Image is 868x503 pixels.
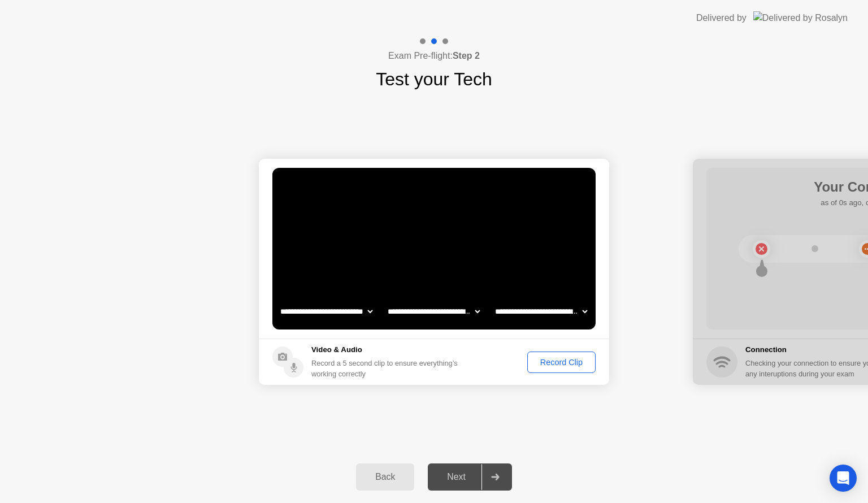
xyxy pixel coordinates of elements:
[696,11,747,25] div: Delivered by
[527,352,596,373] button: Record Clip
[830,465,857,492] div: Open Intercom Messenger
[388,49,480,63] h4: Exam Pre-flight:
[753,11,848,24] img: Delivered by Rosalyn
[493,300,589,323] select: Available microphones
[356,463,414,491] button: Back
[531,358,592,367] div: Record Clip
[376,66,492,93] h1: Test your Tech
[428,463,512,491] button: Next
[453,51,480,60] b: Step 2
[431,472,481,482] div: Next
[311,358,462,379] div: Record a 5 second clip to ensure everything’s working correctly
[278,300,375,323] select: Available cameras
[359,472,411,482] div: Back
[311,344,462,355] h5: Video & Audio
[385,300,482,323] select: Available speakers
